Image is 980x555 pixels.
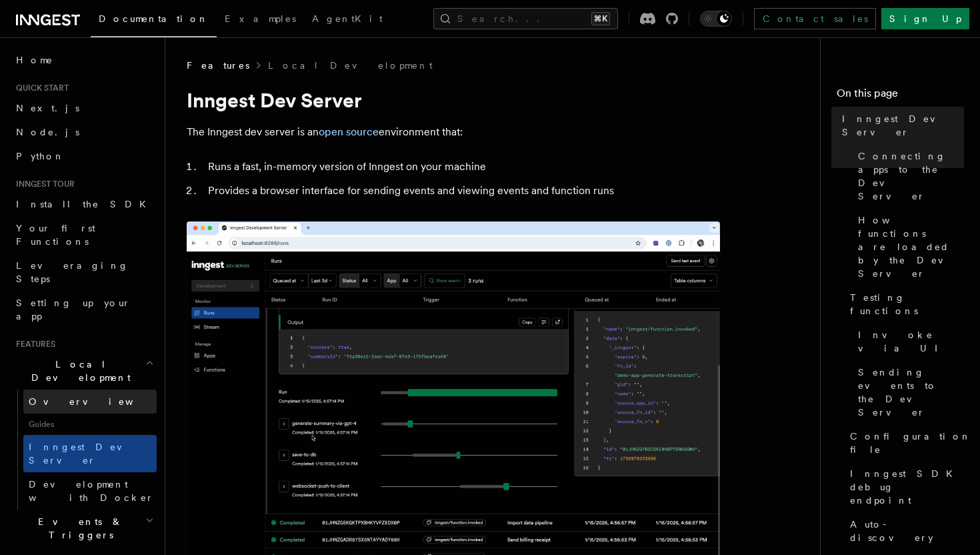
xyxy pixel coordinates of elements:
a: open source [319,125,379,138]
div: Local Development [11,390,157,510]
kbd: ⌘K [591,12,610,25]
span: Inngest Dev Server [842,112,964,139]
a: Python [11,144,157,168]
span: Features [11,339,55,350]
span: Features [187,59,249,72]
a: AgentKit [304,4,391,36]
span: Examples [225,13,296,24]
span: AgentKit [312,13,383,24]
a: Local Development [268,59,433,72]
a: Inngest Dev Server [23,435,157,472]
h4: On this page [837,85,964,107]
p: The Inngest dev server is an environment that: [187,123,720,141]
a: Setting up your app [11,291,157,328]
button: Local Development [11,352,157,390]
a: Auto-discovery [845,512,964,550]
span: Quick start [11,83,69,93]
a: Sign Up [881,8,969,29]
span: Auto-discovery [850,518,964,544]
span: Setting up your app [16,298,131,322]
span: Guides [23,414,157,435]
span: How functions are loaded by the Dev Server [858,213,964,280]
a: Home [11,48,157,72]
a: Node.js [11,120,157,144]
a: Your first Functions [11,216,157,253]
li: Runs a fast, in-memory version of Inngest on your machine [204,157,720,176]
a: Connecting apps to the Dev Server [853,144,964,208]
a: Leveraging Steps [11,253,157,291]
a: Next.js [11,96,157,120]
span: Next.js [16,103,79,113]
span: Overview [29,396,166,407]
a: Install the SDK [11,192,157,216]
a: Development with Docker [23,472,157,510]
span: Events & Triggers [11,515,145,542]
button: Toggle dark mode [700,11,732,27]
a: Invoke via UI [853,323,964,360]
button: Events & Triggers [11,510,157,547]
span: Sending events to the Dev Server [858,366,964,419]
span: Invoke via UI [858,328,964,355]
span: Testing functions [850,291,964,318]
a: Sending events to the Dev Server [853,360,964,424]
span: Install the SDK [16,199,154,209]
a: Testing functions [845,286,964,323]
a: Contact sales [754,8,876,29]
a: Documentation [91,4,217,37]
li: Provides a browser interface for sending events and viewing events and function runs [204,181,720,200]
span: Inngest Dev Server [29,442,143,466]
span: Node.js [16,127,79,137]
a: Examples [217,4,304,36]
a: Inngest SDK debug endpoint [845,462,964,512]
span: Leveraging Steps [16,260,129,284]
span: Configuration file [850,430,971,456]
a: Inngest Dev Server [837,107,964,144]
span: Your first Functions [16,223,95,247]
a: Overview [23,390,157,414]
span: Inngest SDK debug endpoint [850,467,964,507]
h1: Inngest Dev Server [187,88,720,112]
span: Development with Docker [29,479,154,503]
span: Documentation [99,13,209,24]
span: Local Development [11,358,145,384]
span: Python [16,151,65,161]
button: Search...⌘K [433,8,618,29]
a: Configuration file [845,424,964,462]
a: How functions are loaded by the Dev Server [853,208,964,286]
span: Connecting apps to the Dev Server [858,149,964,203]
span: Inngest tour [11,179,75,189]
span: Home [16,53,53,67]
